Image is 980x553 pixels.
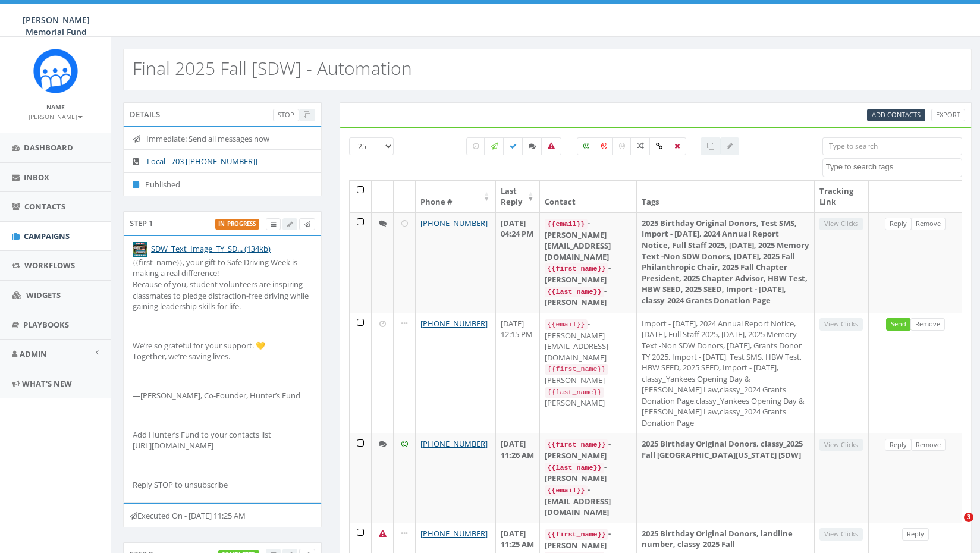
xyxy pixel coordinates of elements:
a: Send [886,318,911,331]
a: [PHONE_NUMBER] [420,318,488,329]
div: Executed On - [DATE] 11:25 AM [123,503,322,528]
p: Reply STOP to unsubscribe [133,479,312,491]
span: What's New [22,378,72,389]
td: 2025 Birthday Original Donors, classy_2025 Fall [GEOGRAPHIC_DATA][US_STATE] [SDW] [637,433,815,522]
p: —[PERSON_NAME], Co-Founder, Hunter’s Fund [133,390,312,401]
div: - [PERSON_NAME] [545,461,632,484]
div: - [PERSON_NAME] [545,285,632,308]
img: Rally_Corp_Icon.png [33,49,78,93]
a: Reply [902,528,929,541]
li: Published [124,172,321,196]
label: Negative [595,137,614,155]
th: Tags [637,181,815,212]
div: - [PERSON_NAME][EMAIL_ADDRESS][DOMAIN_NAME] [545,218,632,262]
td: [DATE] 04:24 PM [496,212,540,313]
span: Widgets [26,290,61,300]
code: {{first_name}} [545,263,608,274]
span: 3 [964,513,973,522]
small: [PERSON_NAME] [29,112,83,121]
span: Dashboard [24,142,73,153]
div: - [EMAIL_ADDRESS][DOMAIN_NAME] [545,484,632,518]
input: Type to search [822,137,962,155]
small: Name [46,103,65,111]
p: Add Hunter’s Fund to your contacts list [URL][DOMAIN_NAME] [133,429,312,451]
label: Replied [522,137,542,155]
div: Step 1 [123,211,322,235]
code: {{last_name}} [545,387,604,398]
label: Bounced [541,137,561,155]
td: 2025 Birthday Original Donors, Test SMS, Import - [DATE], 2024 Annual Report Notice, Full Staff 2... [637,212,815,313]
a: Reply [885,218,912,230]
a: [PHONE_NUMBER] [420,528,488,539]
span: Admin [20,348,47,359]
div: Details [123,102,322,126]
span: Contacts [24,201,65,212]
th: Contact [540,181,637,212]
a: Stop [273,109,299,121]
a: Remove [911,218,946,230]
label: Positive [577,137,596,155]
span: [PERSON_NAME] Memorial Fund [23,14,90,37]
a: SDW_Text_Image_TY_SD... (134kb) [151,243,271,254]
div: - [PERSON_NAME] [545,386,632,409]
td: Import - [DATE], 2024 Annual Report Notice, [DATE], Full Staff 2025, [DATE], 2025 Memory Text -No... [637,313,815,433]
a: Reply [885,439,912,451]
th: Last Reply: activate to sort column ascending [496,181,540,212]
a: Add Contacts [867,109,925,121]
th: Tracking Link [815,181,869,212]
i: Published [133,181,145,188]
h2: Final 2025 Fall [SDW] - Automation [133,58,412,78]
a: [PHONE_NUMBER] [420,218,488,228]
span: Workflows [24,260,75,271]
label: Sending [484,137,504,155]
p: {{first_name}}, your gift to Safe Driving Week is making a real difference! Because of you, stude... [133,257,312,312]
span: Playbooks [23,319,69,330]
textarea: Search [826,162,962,172]
code: {{last_name}} [545,287,604,297]
div: - [PERSON_NAME] [545,438,632,461]
a: [PERSON_NAME] [29,111,83,121]
a: Remove [911,439,946,451]
i: Immediate: Send all messages now [133,135,146,143]
code: {{email}} [545,319,587,330]
span: Send Test Message [304,219,310,228]
iframe: Intercom live chat [940,513,968,541]
label: in_progress [215,219,260,230]
label: Delivered [503,137,523,155]
label: Pending [466,137,485,155]
code: {{first_name}} [545,364,608,375]
div: - [PERSON_NAME] [545,363,632,385]
span: CSV files only [872,110,921,119]
div: - [PERSON_NAME] [545,262,632,285]
span: Inbox [24,172,49,183]
li: Immediate: Send all messages now [124,127,321,150]
label: Removed [668,137,686,155]
td: [DATE] 12:15 PM [496,313,540,433]
span: Add Contacts [872,110,921,119]
a: Local - 703 [[PHONE_NUMBER]] [147,156,257,166]
label: Mixed [630,137,651,155]
th: Phone #: activate to sort column ascending [416,181,496,212]
code: {{last_name}} [545,463,604,473]
code: {{email}} [545,485,587,496]
div: - [PERSON_NAME][EMAIL_ADDRESS][DOMAIN_NAME] [545,318,632,363]
p: We’re so grateful for your support. 💛 Together, we’re saving lives. [133,340,312,362]
label: Link Clicked [649,137,669,155]
code: {{email}} [545,219,587,230]
label: Neutral [612,137,632,155]
td: [DATE] 11:26 AM [496,433,540,522]
code: {{first_name}} [545,439,608,450]
code: {{first_name}} [545,529,608,540]
a: Remove [910,318,945,331]
div: - [PERSON_NAME] [545,528,632,551]
a: [PHONE_NUMBER] [420,438,488,449]
span: Campaigns [24,231,70,241]
span: View Campaign Delivery Statistics [271,219,276,228]
a: Export [931,109,965,121]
